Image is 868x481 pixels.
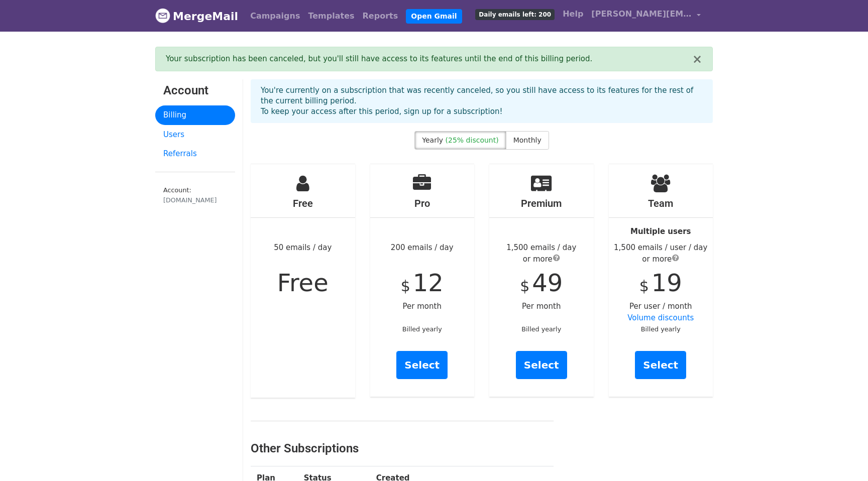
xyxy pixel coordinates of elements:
[652,269,682,297] span: 19
[166,53,692,65] div: Your subscription has been canceled, but you'll still have access to its features until the end o...
[370,197,475,209] h4: Pro
[422,136,443,144] span: Yearly
[521,325,561,333] small: Billed yearly
[609,242,713,265] div: 1,500 emails / user / day or more
[251,164,355,398] div: 50 emails / day
[639,277,649,295] span: $
[520,277,529,295] span: $
[359,6,402,26] a: Reports
[609,164,713,397] div: Per user / month
[446,136,499,144] span: (25% discount)
[692,53,702,65] button: ×
[163,83,227,98] h3: Account
[609,197,713,209] h4: Team
[471,4,559,24] a: Daily emails left: 200
[261,85,703,117] p: You're currently on a subscription that was recently canceled, so you still have access to its fe...
[155,105,235,125] a: Billing
[635,351,686,379] a: Select
[475,9,555,20] span: Daily emails left: 200
[396,351,448,379] a: Select
[370,164,475,397] div: 200 emails / day Per month
[155,125,235,145] a: Users
[402,325,442,333] small: Billed yearly
[489,164,594,397] div: Per month
[489,242,594,265] div: 1,500 emails / day or more
[641,325,681,333] small: Billed yearly
[630,227,691,236] strong: Multiple users
[251,441,554,456] h3: Other Subscriptions
[304,6,358,26] a: Templates
[155,8,170,23] img: MergeMail logo
[513,136,541,144] span: Monthly
[155,144,235,164] a: Referrals
[155,6,238,27] a: MergeMail
[591,8,692,20] span: [PERSON_NAME][EMAIL_ADDRESS][DOMAIN_NAME]
[251,197,355,209] h4: Free
[587,4,705,28] a: [PERSON_NAME][EMAIL_ADDRESS][DOMAIN_NAME]
[532,269,563,297] span: 49
[163,186,227,205] small: Account:
[489,197,594,209] h4: Premium
[627,313,694,322] a: Volume discounts
[401,277,410,295] span: $
[413,269,444,297] span: 12
[406,9,462,24] a: Open Gmail
[163,195,227,205] div: [DOMAIN_NAME]
[246,6,304,26] a: Campaigns
[277,269,329,297] span: Free
[516,351,567,379] a: Select
[559,4,587,24] a: Help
